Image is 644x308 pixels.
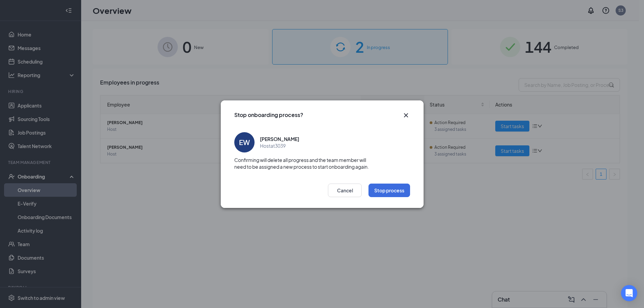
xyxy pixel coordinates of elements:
[402,111,410,119] button: Close
[234,157,410,170] span: Confirming will delete all progress and the team member will need to be assigned a new process to...
[368,184,410,197] button: Stop process
[234,111,303,119] h3: Stop onboarding process?
[239,138,250,147] div: EW
[402,111,410,119] svg: Cross
[328,184,362,197] button: Cancel
[260,136,299,142] span: [PERSON_NAME]
[621,285,637,301] div: Open Intercom Messenger
[260,142,286,149] span: Host at 3039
